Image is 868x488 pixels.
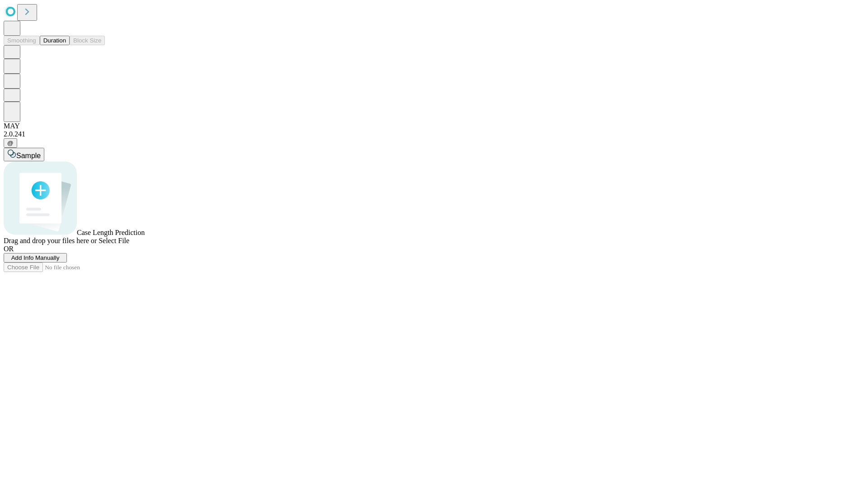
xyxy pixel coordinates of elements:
[7,140,14,146] span: @
[4,130,864,138] div: 2.0.241
[70,36,105,45] button: Block Size
[11,254,60,261] span: Add Info Manually
[4,237,97,244] span: Drag and drop your files here or
[16,152,41,160] span: Sample
[4,148,44,161] button: Sample
[4,138,17,148] button: @
[4,245,14,253] span: OR
[77,229,145,236] span: Case Length Prediction
[40,36,70,45] button: Duration
[4,36,40,45] button: Smoothing
[4,122,864,130] div: MAY
[99,237,129,244] span: Select File
[4,253,67,263] button: Add Info Manually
